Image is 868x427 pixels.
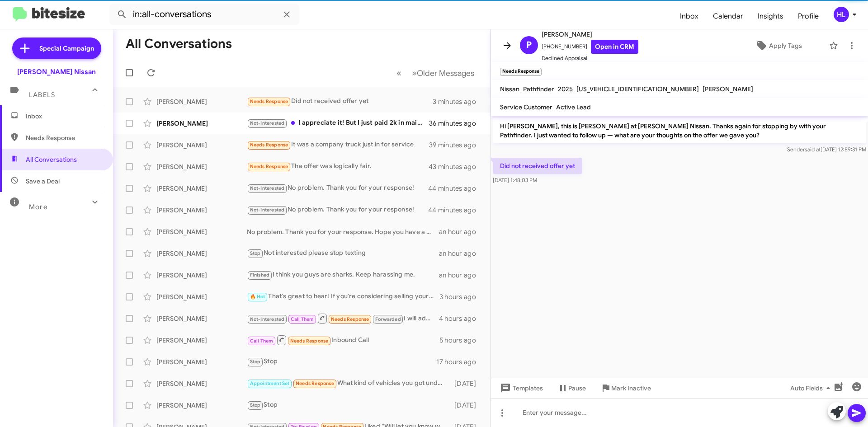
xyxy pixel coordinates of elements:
div: [PERSON_NAME] [156,97,247,106]
span: Not-Interested [250,316,285,322]
div: 4 hours ago [439,314,483,323]
div: I will add the Chevy exhaust system and engine control module [247,313,439,324]
a: Profile [791,3,826,29]
div: It was a company truck just in for service [247,140,429,150]
h1: All Conversations [126,37,232,51]
div: [DATE] [450,401,483,410]
span: Auto Fields [790,380,834,396]
span: Labels [29,91,55,99]
span: Active Lead [556,103,591,111]
a: Inbox [673,3,706,29]
span: [PERSON_NAME] [703,85,753,93]
span: said at [805,146,821,153]
div: [PERSON_NAME] [156,401,247,410]
div: 44 minutes ago [429,184,483,193]
span: [PERSON_NAME] [542,29,638,40]
div: an hour ago [439,227,483,236]
small: Needs Response [500,68,542,76]
div: I appreciate it! But I just paid 2k in maintenance and have dumped a ton of money in maintenance ... [247,118,429,128]
button: HL [826,7,858,22]
div: [PERSON_NAME] [156,379,247,388]
div: 44 minutes ago [429,206,483,215]
span: Save a Deal [26,177,60,186]
div: I think you guys are sharks. Keep harassing me. [247,270,439,280]
span: Special Campaign [39,44,94,53]
div: 36 minutes ago [429,119,483,128]
span: Forwarded [373,315,403,324]
nav: Page navigation example [392,64,480,82]
div: Stop [247,357,436,367]
div: Inbound Call [247,334,439,346]
span: Stop [250,402,261,408]
span: Needs Response [250,99,288,104]
button: Next [406,64,480,82]
span: Not-Interested [250,207,285,213]
span: Pause [568,380,586,396]
span: Mark Inactive [611,380,651,396]
div: What kind of vehicles you got under 10k? [247,378,450,389]
div: [PERSON_NAME] [156,292,247,301]
span: Not-Interested [250,120,285,126]
button: Templates [491,380,550,396]
button: Mark Inactive [593,380,658,396]
a: Calendar [706,3,750,29]
span: Needs Response [296,380,334,386]
button: Apply Tags [732,38,825,54]
div: [PERSON_NAME] [156,314,247,323]
div: No problem. Thank you for your response! [247,183,429,193]
div: The offer was logically fair. [247,161,429,172]
span: Sender [DATE] 12:59:31 PM [787,146,866,153]
div: [PERSON_NAME] [156,336,247,345]
span: Not-Interested [250,185,285,191]
span: Declined Appraisal [542,54,638,63]
span: Nissan [500,85,519,93]
div: [PERSON_NAME] [156,162,247,171]
span: [DATE] 1:48:03 PM [493,177,537,183]
div: 5 hours ago [439,336,483,345]
input: Search [109,4,299,25]
div: an hour ago [439,271,483,280]
div: That's great to hear! If you're considering selling your current vehicle, we'd love to discuss it... [247,291,439,302]
span: Needs Response [26,133,103,142]
a: Insights [750,3,791,29]
span: » [412,67,417,79]
span: Needs Response [331,316,369,322]
a: Special Campaign [12,38,101,59]
div: No problem. Thank you for your response. Hope you have a good day as well! [247,227,439,236]
span: Templates [498,380,543,396]
div: [PERSON_NAME] [156,227,247,236]
div: [PERSON_NAME] [156,206,247,215]
div: HL [834,7,849,22]
span: Pathfinder [523,85,554,93]
button: Pause [550,380,593,396]
p: Did not received offer yet [493,158,582,174]
div: [DATE] [450,379,483,388]
p: Hi [PERSON_NAME], this is [PERSON_NAME] at [PERSON_NAME] Nissan. Thanks again for stopping by wit... [493,118,866,143]
span: Stop [250,250,261,256]
span: 🔥 Hot [250,294,265,300]
span: Older Messages [417,68,474,78]
span: All Conversations [26,155,77,164]
div: Not interested please stop texting [247,248,439,258]
span: « [396,67,401,79]
div: 43 minutes ago [429,162,483,171]
div: [PERSON_NAME] [156,271,247,280]
span: Call Them [291,316,314,322]
div: No problem. Thank you for your response! [247,205,429,215]
div: 3 minutes ago [433,97,483,106]
span: [PHONE_NUMBER] [542,40,638,54]
span: Needs Response [290,338,329,344]
div: [PERSON_NAME] [156,184,247,193]
a: Open in CRM [591,40,638,54]
div: [PERSON_NAME] [156,141,247,150]
span: Appointment Set [250,380,290,386]
span: P [526,38,532,52]
span: Needs Response [250,142,288,148]
div: Stop [247,400,450,410]
span: Stop [250,359,261,365]
div: an hour ago [439,249,483,258]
